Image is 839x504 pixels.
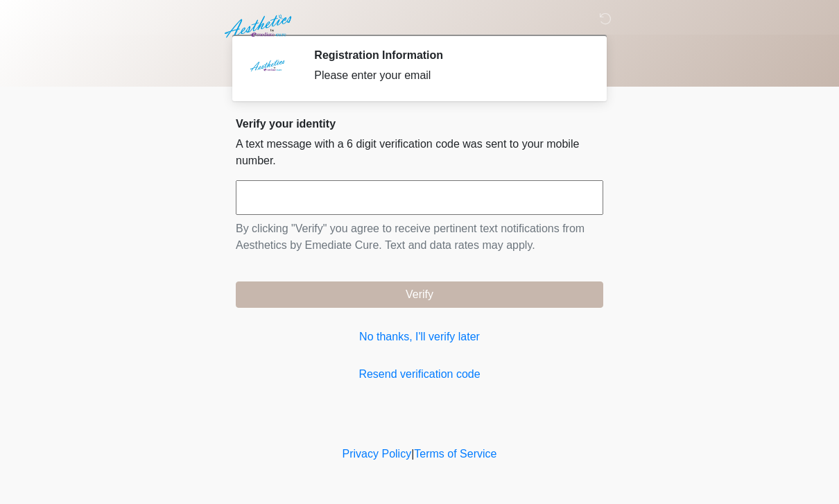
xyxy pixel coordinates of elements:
button: Verify [236,281,603,308]
p: A text message with a 6 digit verification code was sent to your mobile number. [236,136,603,169]
a: Resend verification code [236,366,603,383]
a: Privacy Policy [343,448,412,460]
p: By clicking "Verify" you agree to receive pertinent text notifications from Aesthetics by Emediat... [236,220,603,254]
a: Terms of Service [414,448,496,460]
div: Please enter your email [314,67,582,84]
img: Aesthetics by Emediate Cure Logo [222,10,297,42]
a: No thanks, I'll verify later [236,329,603,345]
a: | [411,448,414,460]
h2: Verify your identity [236,117,603,130]
img: Agent Avatar [246,49,288,90]
h2: Registration Information [314,49,582,62]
